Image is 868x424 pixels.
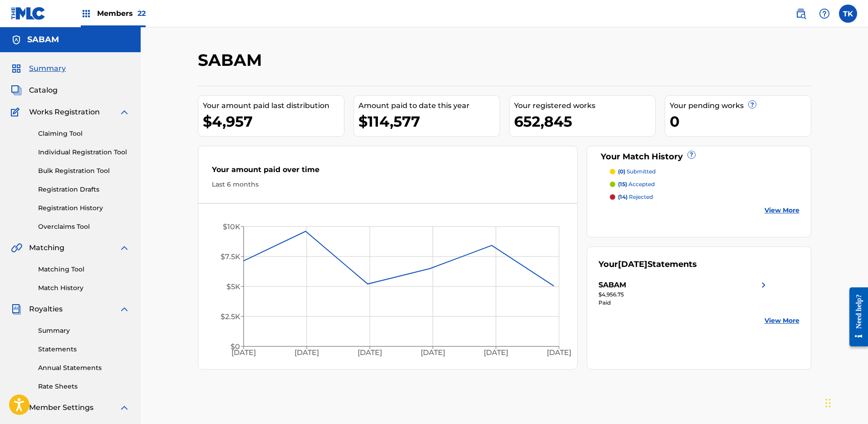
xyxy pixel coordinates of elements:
img: Top Rightsholders [81,8,92,19]
div: Your amount paid over time [212,164,564,180]
tspan: [DATE] [484,349,508,357]
div: Paid [598,299,769,307]
a: Rate Sheets [38,382,130,391]
span: (14) [618,193,628,200]
a: Statements [38,345,130,354]
tspan: $7.5K [220,252,240,261]
img: expand [119,107,130,118]
div: Help [815,5,834,23]
div: SABAM [598,280,626,291]
tspan: [DATE] [231,349,255,357]
img: right chevron icon [758,280,769,291]
tspan: [DATE] [547,349,571,357]
tspan: $5K [226,282,240,291]
div: Drag [825,389,831,417]
div: Your Match History [598,151,799,163]
a: Matching Tool [38,265,130,274]
span: Royalties [29,304,63,315]
iframe: Chat Widget [823,380,868,424]
a: Registration History [38,203,130,213]
div: Your registered works [514,100,655,111]
a: (15) accepted [610,180,799,188]
span: Catalog [29,85,58,96]
a: SummarySummary [11,63,66,74]
a: View More [765,206,799,215]
tspan: $2.5K [220,312,240,321]
a: Claiming Tool [38,129,130,138]
span: Works Registration [29,107,100,118]
a: Summary [38,326,130,335]
h2: SABAM [198,50,266,70]
div: Your pending works [670,100,811,111]
div: Your amount paid last distribution [203,100,344,111]
div: $114,577 [358,111,500,132]
div: User Menu [839,5,857,23]
span: (0) [618,168,625,175]
tspan: $10K [222,222,240,231]
img: search [795,8,806,19]
img: MLC Logo [11,7,46,20]
div: $4,957 [203,111,344,132]
img: expand [119,242,130,253]
span: Member Settings [29,402,93,413]
a: SABAMright chevron icon$4,956.75Paid [598,280,769,307]
a: (0) submitted [610,168,799,176]
span: [DATE] [618,259,647,269]
img: Accounts [11,35,22,45]
a: Individual Registration Tool [38,148,130,157]
a: Annual Statements [38,363,130,373]
img: Summary [11,63,22,74]
span: Matching [29,242,64,253]
a: Overclaims Tool [38,222,130,232]
img: Matching [11,242,22,253]
img: Works Registration [11,107,23,118]
tspan: [DATE] [294,349,319,357]
div: Amount paid to date this year [358,100,500,111]
h5: SABAM [27,35,59,45]
span: ? [749,101,756,108]
span: ? [688,151,695,158]
div: 652,845 [514,111,655,132]
a: Public Search [792,5,810,23]
p: submitted [618,168,656,176]
a: Match History [38,283,130,293]
img: help [819,8,830,19]
img: Royalties [11,304,22,315]
span: Members [97,8,146,19]
img: expand [119,402,130,413]
tspan: [DATE] [421,349,445,357]
a: Bulk Registration Tool [38,166,130,176]
a: (14) rejected [610,193,799,201]
a: CatalogCatalog [11,85,58,96]
tspan: $0 [230,342,240,351]
a: View More [765,316,799,325]
span: Summary [29,63,66,74]
img: expand [119,304,130,315]
span: 22 [137,9,146,18]
iframe: Resource Center [843,281,868,354]
div: 0 [670,111,811,132]
div: Last 6 months [212,180,564,189]
p: rejected [618,193,653,201]
div: $4,956.75 [598,291,769,299]
span: (15) [618,181,627,187]
div: Your Statements [598,258,697,271]
tspan: [DATE] [358,349,382,357]
p: accepted [618,180,655,188]
a: Registration Drafts [38,185,130,194]
img: Catalog [11,85,22,96]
